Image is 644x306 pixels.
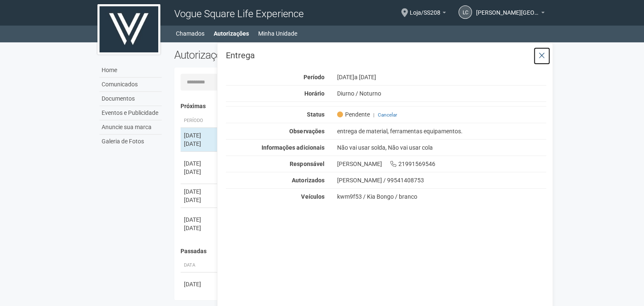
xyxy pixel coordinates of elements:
[181,103,540,109] h4: Próximas
[181,259,218,272] th: Data
[354,74,376,80] span: a [DATE]
[176,28,204,39] a: Chamados
[174,49,354,61] h2: Autorizações
[184,187,215,196] div: [DATE]
[99,120,162,135] a: Anuncie sua marca
[214,28,249,39] a: Autorizações
[303,74,324,80] strong: Período
[373,112,374,118] span: |
[258,28,297,39] a: Minha Unidade
[184,215,215,224] div: [DATE]
[476,1,539,16] span: Leonardo Calandrini Lima
[304,90,324,97] strong: Horário
[181,114,218,128] th: Período
[97,4,160,54] img: logo.jpg
[184,168,215,176] div: [DATE]
[330,73,552,81] div: [DATE]
[337,176,546,184] div: [PERSON_NAME] / 99541408753
[476,10,545,17] a: [PERSON_NAME][GEOGRAPHIC_DATA]
[184,140,215,148] div: [DATE]
[184,224,215,232] div: [DATE]
[289,128,324,135] strong: Observações
[337,193,546,200] div: kwm9f53 / Kia Bongo / branco
[292,177,324,184] strong: Autorizados
[306,111,324,118] strong: Status
[410,1,440,16] span: Loja/SS208
[99,106,162,120] a: Eventos e Publicidade
[99,78,162,92] a: Comunicados
[290,161,324,167] strong: Responsável
[262,144,324,151] strong: Informações adicionais
[330,144,552,151] div: Não vai usar solda, Não vai usar cola
[458,5,472,19] a: LC
[410,10,446,17] a: Loja/SS208
[181,248,540,254] h4: Passadas
[330,160,552,168] div: [PERSON_NAME] 21991569546
[337,111,369,118] span: Pendente
[184,159,215,168] div: [DATE]
[330,127,552,135] div: entrega de material, ferramentas equipamentos.
[99,135,162,148] a: Galeria de Fotos
[99,63,162,78] a: Home
[184,196,215,204] div: [DATE]
[301,193,324,200] strong: Veículos
[226,51,546,60] h3: Entrega
[184,280,215,288] div: [DATE]
[330,90,552,97] div: Diurno / Noturno
[174,8,303,20] span: Vogue Square Life Experience
[99,92,162,106] a: Documentos
[377,112,397,118] a: Cancelar
[184,131,215,140] div: [DATE]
